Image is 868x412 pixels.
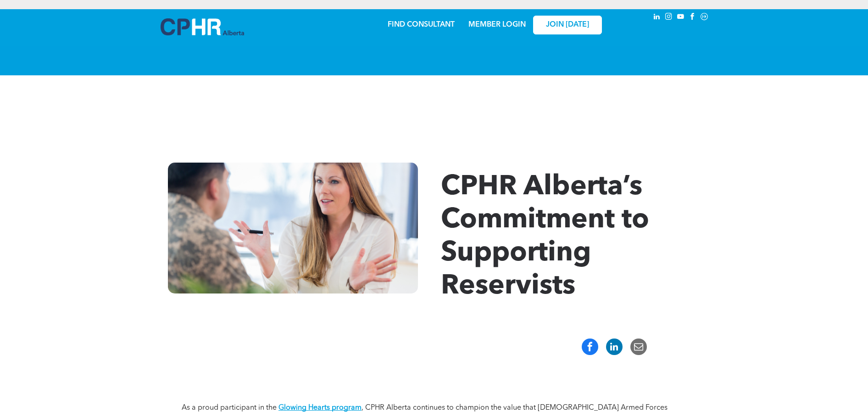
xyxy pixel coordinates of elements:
a: FIND CONSULTANT [388,21,455,28]
a: linkedin [651,11,662,24]
a: instagram [663,11,673,24]
span: CPHR Alberta’s Commitment to Supporting Reservists [441,174,649,300]
a: JOIN [DATE] [533,16,602,34]
span: As a proud participant in the [182,404,277,412]
img: A blue and white logo for cp alberta [161,18,244,35]
a: MEMBER LOGIN [468,21,526,28]
a: youtube [675,11,685,24]
a: Social network [699,11,709,24]
a: Glowing Hearts program [278,404,362,412]
a: facebook [687,11,697,24]
span: JOIN [DATE] [546,21,589,29]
